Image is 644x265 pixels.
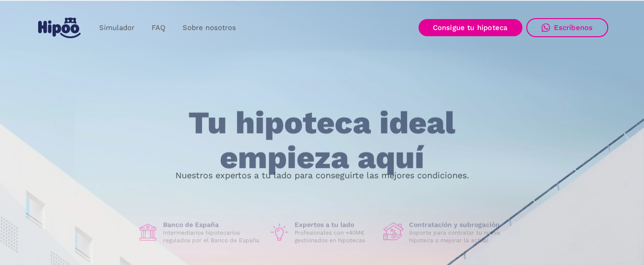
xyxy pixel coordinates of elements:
[175,172,469,179] p: Nuestros expertos a tu lado para conseguirte las mejores condiciones.
[419,19,522,36] a: Consigue tu hipoteca
[409,229,507,245] p: Soporte para contratar tu nueva hipoteca o mejorar la actual
[174,19,245,37] a: Sobre nosotros
[163,229,261,245] p: Intermediarios hipotecarios regulados por el Banco de España
[143,19,174,37] a: FAQ
[36,14,83,42] a: home
[163,221,261,229] h1: Banco de España
[554,23,593,32] div: Escríbenos
[91,19,143,37] a: Simulador
[295,229,376,245] p: Profesionales con +40M€ gestionados en hipotecas
[526,18,608,37] a: Escríbenos
[141,106,502,175] h1: Tu hipoteca ideal empieza aquí
[295,221,376,229] h1: Expertos a tu lado
[409,221,507,229] h1: Contratación y subrogación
